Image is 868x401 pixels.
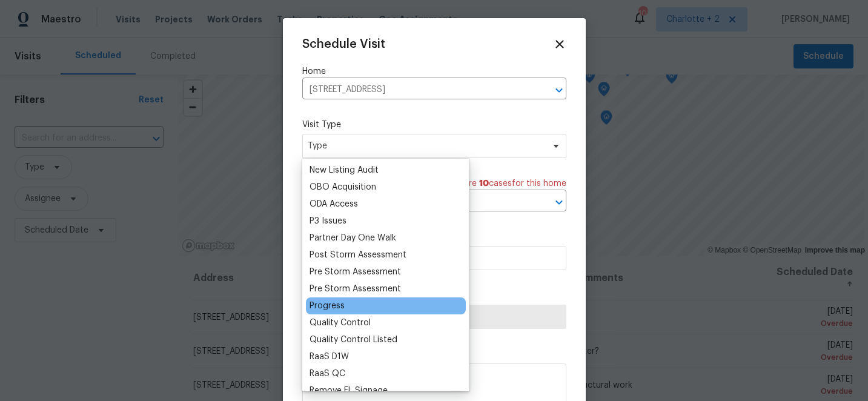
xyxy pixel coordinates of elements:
div: Pre Storm Assessment [310,266,401,278]
div: Quality Control [310,317,371,329]
label: Visit Type [302,119,566,131]
label: Home [302,65,566,78]
button: Open [551,82,568,99]
div: Quality Control Listed [310,334,397,346]
div: Progress [310,300,345,312]
span: There are case s for this home [441,177,566,190]
span: Close [553,38,566,51]
div: New Listing Audit [310,164,379,176]
div: Partner Day One Walk [310,232,396,244]
div: RaaS D1W [310,351,349,363]
span: Type [308,140,543,152]
div: Pre Storm Assessment [310,283,401,295]
input: Enter in an address [302,81,532,99]
div: OBO Acquisition [310,181,376,193]
div: RaaS QC [310,368,345,380]
button: Open [551,194,568,211]
div: P3 Issues [310,215,346,227]
div: Post Storm Assessment [310,249,406,261]
span: 10 [479,179,489,188]
div: ODA Access [310,198,358,210]
span: Schedule Visit [302,38,385,50]
div: Remove EL Signage [310,385,388,397]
